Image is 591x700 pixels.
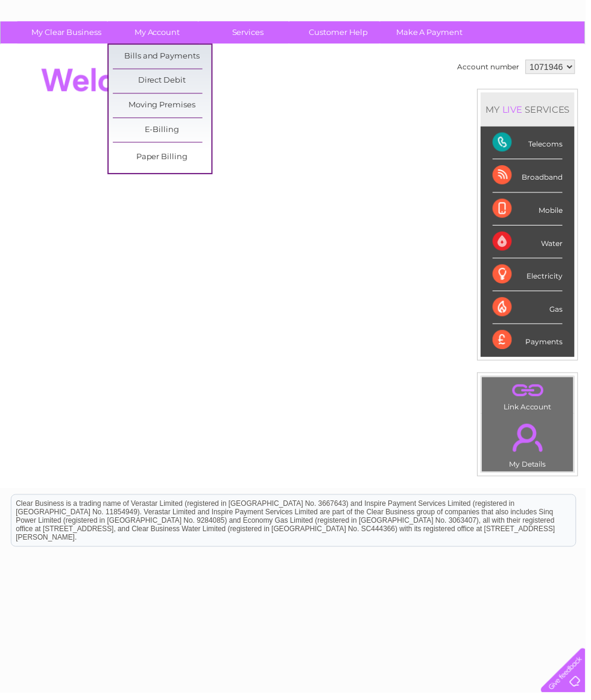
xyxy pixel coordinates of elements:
[114,95,213,119] a: Moving Premises
[486,51,504,60] a: Blog
[379,51,402,60] a: Water
[498,161,568,194] div: Broadband
[486,380,580,418] td: Link Account
[21,31,82,68] img: logo.png
[443,51,479,60] a: Telecoms
[485,93,580,128] div: MY SERVICES
[409,51,435,60] a: Energy
[490,384,576,405] a: .
[114,45,213,69] a: Bills and Payments
[498,128,568,161] div: Telecoms
[11,7,581,58] div: Clear Business is a trading name of Verastar Limited (registered in [GEOGRAPHIC_DATA] No. 3667643...
[384,22,484,44] a: Make A Payment
[498,195,568,228] div: Mobile
[114,119,213,143] a: E-Billing
[114,147,213,171] a: Paper Billing
[498,294,568,327] div: Gas
[498,228,568,261] div: Water
[459,57,528,78] td: Account number
[498,327,568,360] div: Payments
[292,22,392,44] a: Customer Help
[17,22,117,44] a: My Clear Business
[511,51,540,60] a: Contact
[505,105,530,116] div: LIVE
[201,22,300,44] a: Services
[114,70,213,94] a: Direct Debit
[486,418,580,477] td: My Details
[364,6,447,21] a: 0333 014 3131
[551,51,580,60] a: Log out
[498,261,568,294] div: Electricity
[109,22,209,44] a: My Account
[490,421,576,463] a: .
